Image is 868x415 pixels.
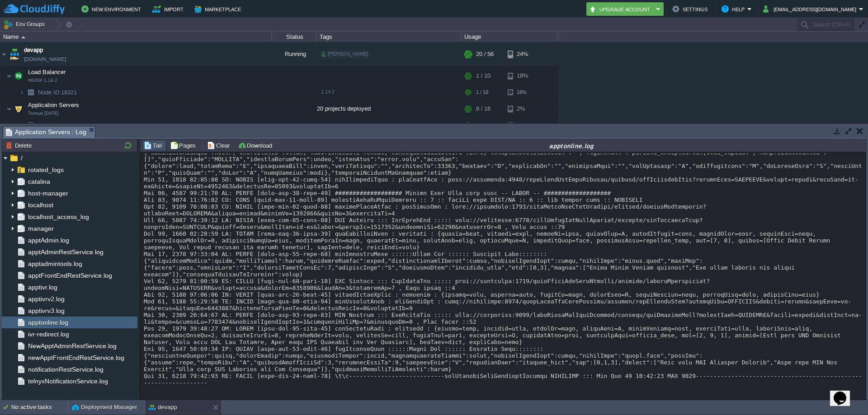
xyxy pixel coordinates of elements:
[1,32,271,42] div: Name
[27,69,67,75] a: Load BalancerNGINX 1.14.2
[26,295,66,303] a: apptivrv2.log
[476,42,494,66] div: 20 / 56
[462,32,557,42] div: Usage
[8,42,21,66] img: AMDAwAAAACH5BAEAAAAALAAAAAABAAEAAAICRAEAOw==
[476,67,491,85] div: 1 / 10
[317,100,462,118] div: 20 projects deployed
[0,42,8,66] img: AMDAwAAAACH5BAEAAAAALAAAAAABAAEAAAICRAEAOw==
[6,126,86,138] span: Application Servers : Log
[170,141,198,149] button: Pages
[26,189,70,197] a: host-manager
[26,236,71,244] a: apptAdmin.log
[38,122,61,129] span: Node ID:
[589,4,653,14] button: Upgrade Account
[672,4,710,14] button: Settings
[320,50,370,58] div: [PERSON_NAME]
[26,377,109,385] a: telnyxNotificationService.log
[508,67,537,85] div: 18%
[26,342,118,350] a: NewApptAdminRestService.log
[12,67,25,85] img: AMDAwAAAACH5BAEAAAAALAAAAAABAAEAAAICRAEAOw==
[12,100,25,118] img: AMDAwAAAACH5BAEAAAAALAAAAAABAAEAAAICRAEAOw==
[26,354,126,362] a: newApptFrontEndRestService.log
[26,271,113,280] a: apptFrontEndRestService.log
[3,4,65,15] img: CloudJiffy
[28,78,57,83] span: NGINX 1.14.2
[24,55,66,64] a: [DOMAIN_NAME]
[26,248,105,256] a: apptAdminRestService.log
[27,102,80,108] a: Application ServersTomcat [DATE]
[21,36,25,38] img: AMDAwAAAACH5BAEAAAAALAAAAAABAAEAAAICRAEAOw==
[26,330,71,338] a: ivr-redirect.log
[38,89,61,96] span: Node ID:
[830,379,859,406] iframe: chat widget
[24,46,43,55] span: devapp
[26,213,90,221] a: localhost_access_log
[238,141,275,149] button: Download
[194,4,244,14] button: Marketplace
[317,32,461,42] div: Tags
[6,100,12,118] img: AMDAwAAAACH5BAEAAAAALAAAAAABAAEAAAICRAEAOw==
[508,118,537,132] div: 2%
[26,283,59,291] a: apptivr.log
[476,100,491,118] div: 8 / 16
[272,32,316,42] div: Status
[28,111,59,116] span: Tomcat [DATE]
[19,85,24,99] img: AMDAwAAAACH5BAEAAAAALAAAAAABAAEAAAICRAEAOw==
[321,122,368,127] span: [DATE]-jdk-1.8.0_202
[3,18,48,31] button: Env Groups
[476,118,488,132] div: 8 / 16
[11,400,68,415] div: No active tasks
[27,101,80,109] span: Application Servers
[508,85,537,99] div: 18%
[207,141,232,149] button: Clear
[508,42,537,66] div: 24%
[278,142,865,149] div: apptonline.log
[81,4,144,14] button: New Environment
[152,4,186,14] button: Import
[37,89,78,96] span: 18321
[26,177,52,186] a: catalina
[24,85,37,99] img: AMDAwAAAACH5BAEAAAAALAAAAAABAAEAAAICRAEAOw==
[321,89,335,94] span: 1.14.2
[37,121,78,129] span: 18323
[26,318,70,326] a: apptonline.log
[19,118,24,132] img: AMDAwAAAACH5BAEAAAAALAAAAAABAAEAAAICRAEAOw==
[37,89,78,96] a: Node ID:18321
[508,100,537,118] div: 2%
[19,154,24,162] span: /
[6,67,12,85] img: AMDAwAAAACH5BAEAAAAALAAAAAABAAEAAAICRAEAOw==
[272,42,317,66] div: Running
[37,121,78,129] a: Node ID:18323
[26,201,55,209] a: localhost
[26,365,105,373] a: notificationRestService.log
[149,403,177,412] button: devapp
[6,141,34,149] button: Delete
[763,4,859,14] button: [EMAIL_ADDRESS][DOMAIN_NAME]
[144,141,165,149] button: Tail
[26,166,65,174] a: rotated_logs
[26,307,66,315] a: apptivrv3.log
[722,4,747,14] button: Help
[476,85,488,99] div: 1 / 10
[27,68,67,76] span: Load Balancer
[26,260,84,268] a: apptadmintools.log
[26,224,55,233] a: manager
[24,118,37,132] img: AMDAwAAAACH5BAEAAAAALAAAAAABAAEAAAICRAEAOw==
